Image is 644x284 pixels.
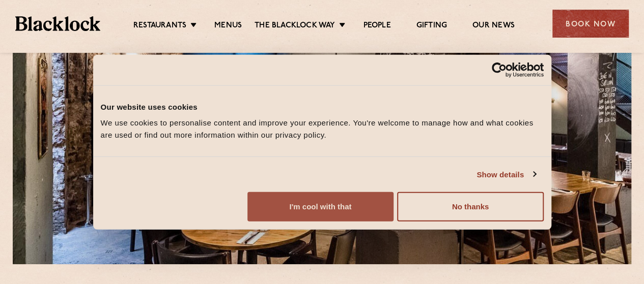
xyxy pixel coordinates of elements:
[133,21,186,32] a: Restaurants
[247,192,394,222] button: I'm cool with that
[472,21,515,32] a: Our News
[416,21,447,32] a: Gifting
[255,21,335,32] a: The Blacklock Way
[455,62,544,77] a: Usercentrics Cookiebot - opens in a new window
[397,192,543,222] button: No thanks
[363,21,390,32] a: People
[552,10,629,38] div: Book Now
[101,101,544,113] div: Our website uses cookies
[15,16,100,30] img: BL_Textured_Logo-footer-cropped.svg
[101,117,544,141] div: We use cookies to personalise content and improve your experience. You're welcome to manage how a...
[477,168,536,180] a: Show details
[214,21,242,32] a: Menus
